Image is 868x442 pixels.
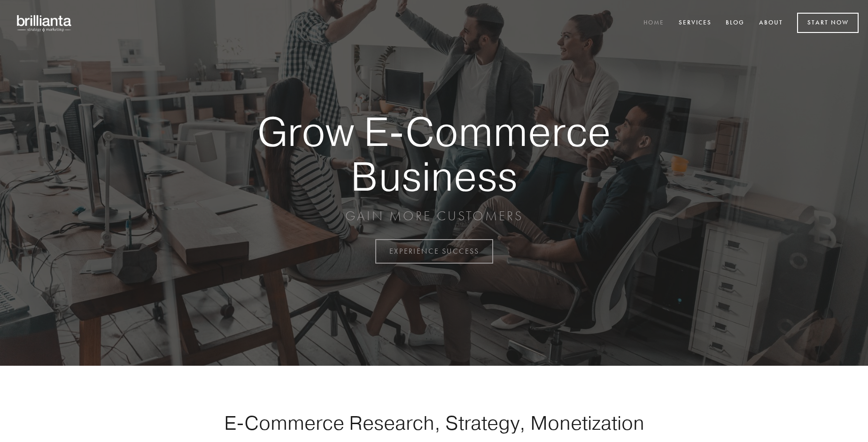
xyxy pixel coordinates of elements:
p: GAIN MORE CUSTOMERS [225,208,643,225]
a: EXPERIENCE SUCCESS [375,239,493,264]
a: Start Now [797,13,859,33]
h1: E-Commerce Research, Strategy, Monetization [194,411,674,434]
a: About [753,16,789,31]
a: Services [673,16,718,31]
a: Home [637,16,670,31]
img: brillianta - research, strategy, marketing [9,9,80,37]
strong: Grow E-Commerce Business [225,109,643,198]
a: Blog [720,16,751,31]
